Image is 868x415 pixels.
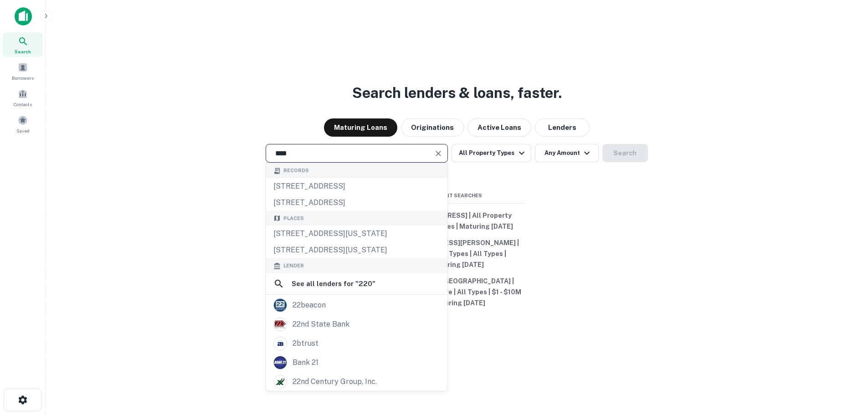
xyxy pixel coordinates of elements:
div: 22nd state bank [293,318,349,331]
button: Lenders [535,118,590,137]
button: Any Amount [535,144,599,162]
div: 2btrust [293,337,318,350]
span: Lender [283,262,304,270]
a: 22nd century group, inc. [266,372,447,391]
button: Clear [432,147,445,160]
button: Maturing Loans [324,118,397,137]
span: Borrowers [12,74,34,82]
button: [STREET_ADDRESS] | All Property Types | All Types | Maturing [DATE] [389,207,525,235]
span: Places [283,215,304,222]
a: Borrowers [3,59,43,83]
div: [STREET_ADDRESS] [266,178,447,195]
img: picture [274,375,287,388]
a: 2btrust [266,334,447,353]
div: 22nd century group, inc. [293,375,377,389]
h3: Search lenders & loans, faster. [352,82,562,104]
a: Search [3,32,43,57]
span: Saved [16,127,30,134]
div: [STREET_ADDRESS][US_STATE] [266,225,447,242]
a: 22nd state bank [266,315,447,334]
a: Saved [3,112,43,136]
h6: See all lenders for " 220 " [292,278,375,289]
img: picture [274,299,287,312]
img: picture [274,318,287,331]
button: Active Loans [467,118,531,137]
img: picture [274,337,287,350]
span: Records [283,167,309,174]
button: [STREET_ADDRESS][PERSON_NAME] | All Property Types | All Types | Maturing [DATE] [389,235,525,273]
span: Contacts [14,101,32,108]
div: [STREET_ADDRESS][US_STATE] [266,242,447,258]
div: bank 21 [293,356,318,369]
a: bank 21 [266,353,447,372]
iframe: Chat Widget [822,342,868,386]
button: [US_STATE], [GEOGRAPHIC_DATA] | Retail, Healthcare | All Types | $1 - $10M | Maturing [DATE] [389,273,525,311]
a: Contacts [3,85,43,110]
a: 22beacon [266,296,447,315]
button: All Property Types [452,144,531,162]
span: Recent Searches [389,192,525,200]
img: picture [274,356,287,369]
span: Search [15,48,31,55]
button: Originations [401,118,464,137]
div: 22beacon [293,298,326,312]
img: capitalize-icon.png [15,7,32,26]
div: [STREET_ADDRESS] [266,195,447,211]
